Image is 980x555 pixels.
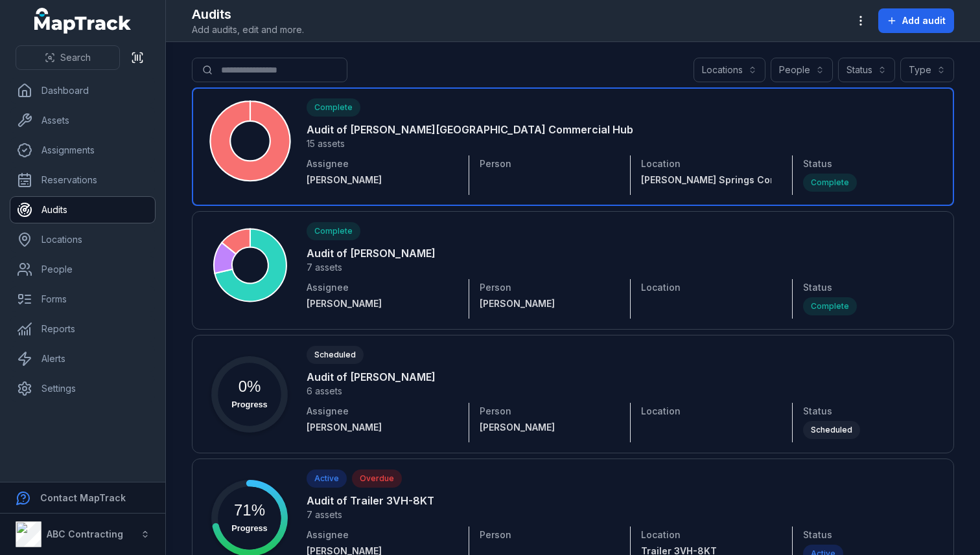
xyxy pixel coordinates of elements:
a: Assignments [10,137,155,163]
a: [PERSON_NAME] [307,421,458,434]
a: Dashboard [10,78,155,104]
div: Complete [803,297,857,315]
a: Settings [10,376,155,402]
a: [PERSON_NAME] [480,421,610,434]
button: Status [838,58,895,82]
span: [PERSON_NAME] Springs Commercial Hub [641,174,833,185]
h2: Audits [192,5,304,23]
div: Complete [803,174,857,192]
button: Add audit [878,8,954,33]
button: Search [16,45,120,70]
button: Locations [694,58,765,82]
a: [PERSON_NAME] Springs Commercial Hub [641,174,771,187]
a: Reports [10,316,155,342]
button: People [771,58,833,82]
a: Reservations [10,167,155,193]
a: Audits [10,197,155,223]
a: [PERSON_NAME] [307,297,458,310]
a: People [10,256,155,282]
span: Add audit [902,14,946,27]
strong: ABC Contracting [47,528,123,539]
span: Add audits, edit and more. [192,23,304,36]
div: Scheduled [803,421,860,439]
strong: Contact MapTrack [40,492,126,503]
a: MapTrack [34,8,132,34]
span: Search [60,51,91,64]
a: Alerts [10,346,155,372]
a: Locations [10,227,155,253]
button: Type [900,58,954,82]
a: Forms [10,286,155,312]
a: [PERSON_NAME] [480,297,610,310]
a: [PERSON_NAME] [307,174,458,187]
a: Assets [10,108,155,133]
